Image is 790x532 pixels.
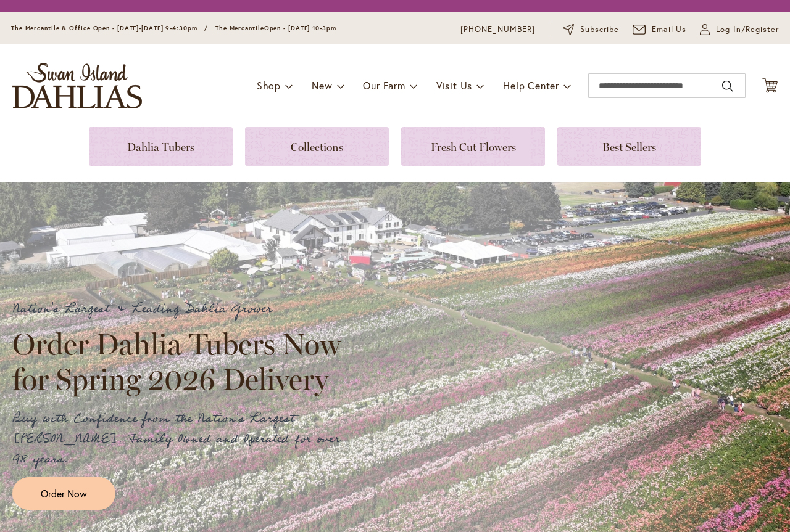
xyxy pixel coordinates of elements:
span: Email Us [652,23,687,36]
p: Buy with Confidence from the Nation's Largest [PERSON_NAME]. Family Owned and Operated for over 9... [12,409,352,470]
span: Shop [257,79,281,92]
a: [PHONE_NUMBER] [460,23,535,36]
h2: Order Dahlia Tubers Now for Spring 2026 Delivery [12,327,352,396]
span: The Mercantile & Office Open - [DATE]-[DATE] 9-4:30pm / The Mercantile [11,24,264,32]
button: Search [722,76,733,96]
span: Subscribe [580,23,619,36]
a: Order Now [12,477,115,510]
span: Open - [DATE] 10-3pm [264,24,336,32]
span: Help Center [503,79,559,92]
span: Order Now [41,486,87,501]
a: Log In/Register [700,23,779,36]
span: Our Farm [363,79,405,92]
a: Subscribe [563,23,619,36]
span: Log In/Register [716,23,779,36]
a: Email Us [633,23,687,36]
span: Visit Us [436,79,472,92]
a: store logo [12,63,142,108]
span: New [312,79,332,92]
p: Nation's Largest & Leading Dahlia Grower [12,299,352,319]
